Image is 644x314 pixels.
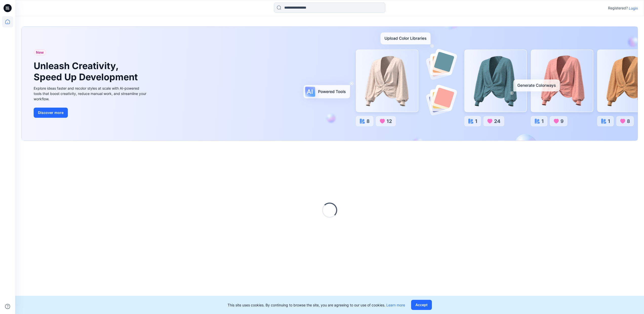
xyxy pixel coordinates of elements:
[608,5,628,11] p: Registered?
[411,300,432,310] button: Accept
[629,6,638,11] p: Login
[36,49,44,55] span: New
[34,108,148,118] a: Discover more
[34,86,148,102] div: Explore ideas faster and recolor styles at scale with AI-powered tools that boost creativity, red...
[34,108,68,118] button: Discover more
[34,61,140,82] h1: Unleash Creativity, Speed Up Development
[228,302,405,308] p: This site uses cookies. By continuing to browse the site, you are agreeing to our use of cookies.
[386,303,405,307] a: Learn more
